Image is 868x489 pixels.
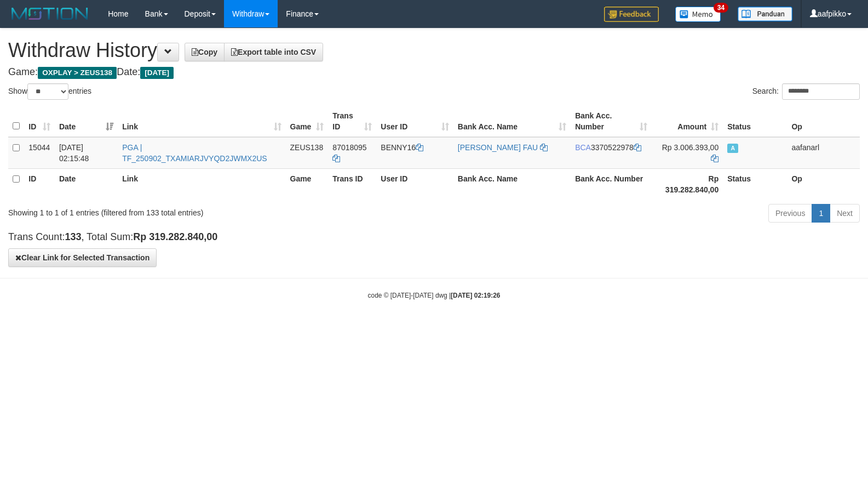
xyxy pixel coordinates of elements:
button: Clear Link for Selected Transaction [8,248,157,267]
strong: 133 [65,231,81,242]
th: Bank Acc. Number [571,168,652,200]
th: User ID: activate to sort column ascending [376,106,453,137]
span: Copy [192,48,217,56]
th: Op [787,168,860,200]
strong: Rp 319.282.840,00 [665,174,718,194]
small: code © [DATE]-[DATE] dwg | [368,292,501,299]
td: aafanarl [787,137,860,169]
th: ID [24,168,55,200]
th: Link: activate to sort column ascending [118,106,285,137]
th: Game: activate to sort column ascending [286,106,329,137]
th: Trans ID: activate to sort column ascending [328,106,376,137]
img: panduan.png [738,7,792,21]
img: MOTION_logo.png [8,5,91,22]
td: BENNY16 [376,137,453,169]
a: Export table into CSV [224,43,323,61]
label: Search: [752,83,860,100]
th: ID: activate to sort column ascending [24,106,55,137]
span: Approved - Marked by aafanarl [727,144,738,153]
a: [PERSON_NAME] FAU [458,143,538,152]
th: Bank Acc. Name: activate to sort column ascending [453,106,571,137]
th: Link [118,168,285,200]
a: Copy [185,43,225,61]
strong: [DATE] 02:19:26 [451,292,500,299]
th: Amount: activate to sort column ascending [652,106,723,137]
th: Op [787,106,860,137]
th: Status [723,106,787,137]
td: ZEUS138 [286,137,329,169]
td: 15044 [24,137,55,169]
th: Date [55,168,118,200]
span: OXPLAY > ZEUS138 [38,67,117,79]
h1: Withdraw History [8,39,860,61]
img: Button%20Memo.svg [675,7,721,22]
th: User ID [376,168,453,200]
th: Game [286,168,329,200]
h4: Trans Count: , Total Sum: [8,232,860,243]
img: Feedback.jpg [604,7,659,22]
span: [DATE] [140,67,174,79]
select: Showentries [27,83,68,100]
a: 1 [812,204,830,223]
th: Bank Acc. Number: activate to sort column ascending [571,106,652,137]
div: Showing 1 to 1 of 1 entries (filtered from 133 total entries) [8,203,353,218]
input: Search: [782,83,860,100]
h4: Game: Date: [8,67,860,78]
span: Rp 3.006.393,00 [662,143,719,152]
a: Next [830,204,860,223]
label: Show entries [8,83,91,100]
td: 3370522978 [571,137,652,169]
td: [DATE] 02:15:48 [55,137,118,169]
strong: Rp 319.282.840,00 [133,231,217,242]
th: Date: activate to sort column ascending [55,106,118,137]
th: Status [723,168,787,200]
td: 87018095 [328,137,376,169]
th: Trans ID [328,168,376,200]
a: Previous [768,204,812,223]
a: PGA | TF_250902_TXAMIARJVYQD2JWMX2US [122,143,267,163]
span: Export table into CSV [231,48,316,56]
th: Bank Acc. Name [453,168,571,200]
span: BCA [575,143,591,152]
span: 34 [714,3,728,13]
